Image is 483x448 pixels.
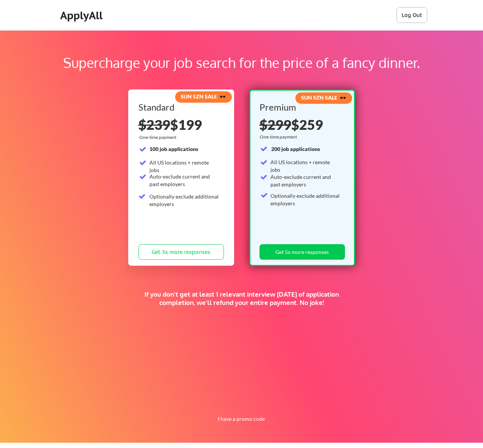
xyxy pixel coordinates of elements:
div: If you don't get at least 1 relevant interview [DATE] of application completion, we'll refund you... [131,290,352,307]
div: Auto-exclude current and past employers [149,173,219,188]
div: Optionally exclude additional employers [270,192,340,207]
strong: 200 job applications [271,146,320,152]
div: Premium [259,103,342,112]
div: One-time payment [139,134,179,140]
div: $199 [138,118,224,131]
strong: 100 job applications [149,146,198,152]
div: All US locations + remote jobs [270,159,340,173]
strong: SUN SZN SALE 🕶️ [181,93,226,100]
s: $239 [138,116,170,133]
div: One-time payment [260,134,299,140]
button: I have a promo code [213,414,269,423]
div: Standard [138,103,221,112]
div: All US locations + remote jobs [149,159,219,174]
div: ApplyAll [60,9,105,22]
div: Auto-exclude current and past employers [270,173,340,188]
div: Supercharge your job search for the price of a fancy dinner. [48,52,435,73]
div: $259 [259,118,342,131]
button: Log Out [397,8,427,23]
button: Get 5x more responses [259,244,345,260]
button: Get 3x more responses [138,244,224,260]
div: Optionally exclude additional employers [149,193,219,208]
s: $299 [259,116,291,133]
strong: SUN SZN SALE 🕶️ [301,94,346,101]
